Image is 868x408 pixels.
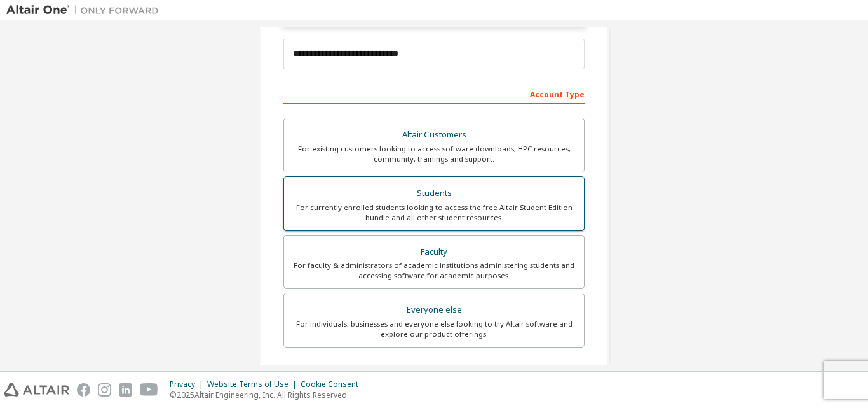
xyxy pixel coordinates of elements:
[292,144,576,164] div: For existing customers looking to access software downloads, HPC resources, community, trainings ...
[170,379,207,390] div: Privacy
[292,243,576,261] div: Faculty
[292,260,576,281] div: For faculty & administrators of academic institutions administering students and accessing softwa...
[4,383,69,397] img: altair_logo.svg
[77,383,90,397] img: facebook.svg
[98,383,111,397] img: instagram.svg
[140,383,158,397] img: youtube.svg
[207,379,301,390] div: Website Terms of Use
[292,202,576,223] div: For currently enrolled students looking to access the free Altair Student Edition bundle and all ...
[292,301,576,319] div: Everyone else
[292,185,576,202] div: Students
[292,319,576,339] div: For individuals, businesses and everyone else looking to try Altair software and explore our prod...
[6,4,165,17] img: Altair One
[283,83,585,104] div: Account Type
[119,383,132,397] img: linkedin.svg
[170,390,366,400] p: © 2025 Altair Engineering, Inc. All Rights Reserved.
[301,379,366,390] div: Cookie Consent
[292,126,576,144] div: Altair Customers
